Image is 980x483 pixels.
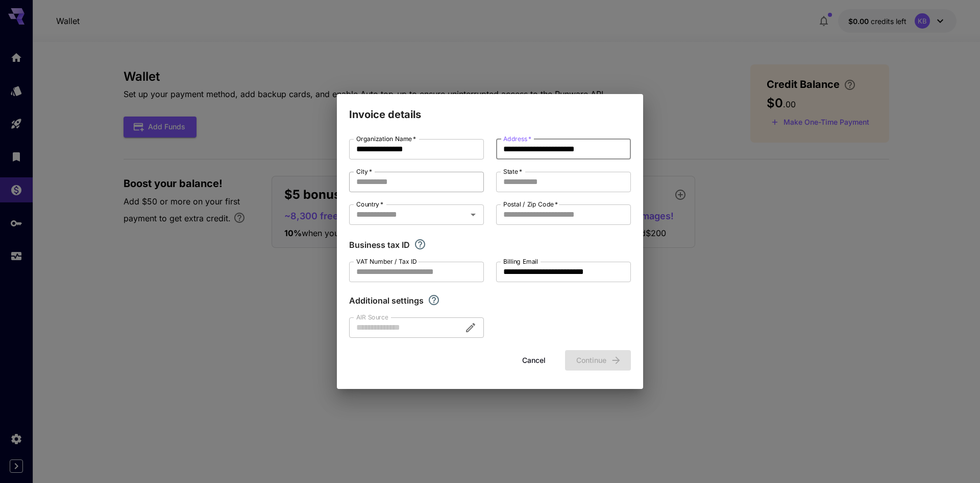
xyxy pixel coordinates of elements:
p: Business tax ID [349,239,410,251]
label: State [503,167,522,176]
p: Additional settings [349,294,424,307]
svg: If you are a business tax registrant, please enter your business tax ID here. [414,238,426,250]
label: Billing Email [503,257,538,266]
svg: Explore additional customization settings [428,294,440,306]
label: Address [503,134,531,143]
button: Open [466,208,480,222]
h2: Invoice details [337,94,643,123]
label: Postal / Zip Code [503,200,558,209]
label: AIR Source [356,313,388,321]
label: Country [356,200,383,209]
button: Cancel [511,350,557,371]
label: City [356,167,372,176]
label: VAT Number / Tax ID [356,257,417,266]
label: Organization Name [356,134,416,143]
